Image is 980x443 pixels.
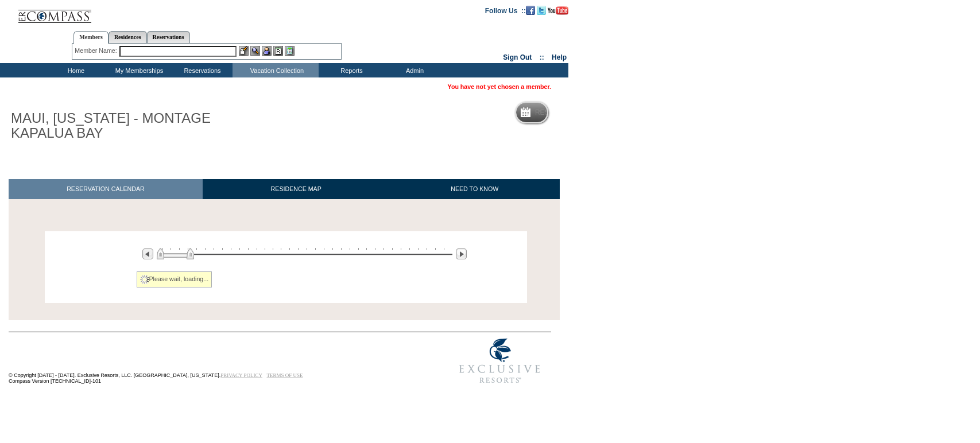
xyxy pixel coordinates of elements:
[9,333,410,390] td: © Copyright [DATE] - [DATE]. Exclusive Resorts, LLC. [GEOGRAPHIC_DATA], [US_STATE]. Compass Versi...
[73,31,109,44] a: Members
[273,46,283,56] img: Reservations
[535,109,623,116] h5: Reservation Calendar
[389,179,560,199] a: NEED TO KNOW
[9,108,266,143] h1: MAUI, [US_STATE] - MONTAGE KAPALUA BAY
[75,46,119,56] div: Member Name:
[319,63,382,77] td: Reports
[448,332,551,390] img: Exclusive Resorts
[448,83,551,90] span: You have not yet chosen a member.
[285,46,295,56] img: b_calculator.gif
[147,31,190,43] a: Reservations
[140,275,149,284] img: spinner2.gif
[106,63,169,77] td: My Memberships
[137,271,212,287] div: Please wait, loading...
[239,46,249,56] img: b_edit.gif
[267,372,303,378] a: TERMS OF USE
[250,46,260,56] img: View
[548,6,568,15] img: Subscribe to our YouTube Channel
[540,53,544,61] span: ::
[503,53,532,61] a: Sign Out
[9,179,203,199] a: RESERVATION CALENDAR
[537,6,546,13] a: Follow us on Twitter
[537,6,546,15] img: Follow us on Twitter
[233,63,319,77] td: Vacation Collection
[485,6,526,15] td: Follow Us ::
[548,6,568,13] a: Subscribe to our YouTube Channel
[382,63,445,77] td: Admin
[552,53,567,61] a: Help
[203,179,390,199] a: RESIDENCE MAP
[169,63,233,77] td: Reservations
[526,6,535,15] img: Become our fan on Facebook
[526,6,535,13] a: Become our fan on Facebook
[220,372,262,378] a: PRIVACY POLICY
[142,248,153,259] img: Previous
[262,46,272,56] img: Impersonate
[456,248,467,259] img: Next
[43,63,106,77] td: Home
[109,31,147,43] a: Residences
